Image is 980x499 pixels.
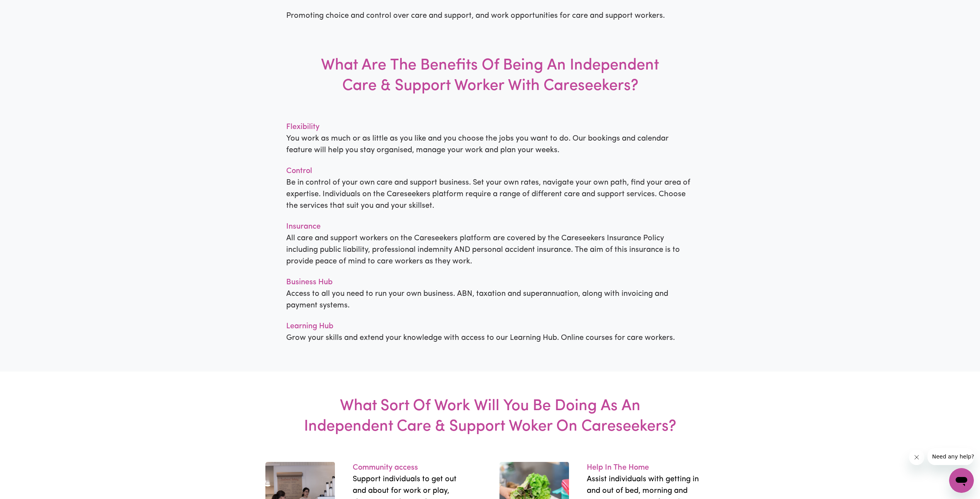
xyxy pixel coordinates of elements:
[286,277,694,288] p: Business Hub
[5,5,47,12] span: Need any help?
[286,133,694,156] p: You work as much or as little as you like and you choose the jobs you want to do. Our bookings an...
[587,462,700,474] p: Help In The Home
[949,468,974,493] iframe: Button to launch messaging window
[353,462,466,474] p: Community access
[286,165,694,177] p: Control
[286,121,694,133] p: Flexibility
[286,10,694,22] p: Promoting choice and control over care and support, and work opportunities for care and support w...
[286,221,694,233] p: Insurance
[909,450,924,465] iframe: Close message
[286,332,694,344] p: Grow your skills and extend your knowledge with access to our Learning Hub. Online courses for ca...
[299,372,681,462] h3: What Sort Of Work Will You Be Doing As An Independent Care & Support Woker On Careseekers?
[286,233,694,267] p: All care and support workers on the Careseekers platform are covered by the Careseekers Insurance...
[286,321,694,332] p: Learning Hub
[286,177,694,212] p: Be in control of your own care and support business. Set your own rates, navigate your own path, ...
[312,31,669,121] h3: What Are The Benefits Of Being An Independent Care & Support Worker With Careseekers?
[286,288,694,311] p: Access to all you need to run your own business. ABN, taxation and superannuation, along with inv...
[927,448,974,465] iframe: Message from company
